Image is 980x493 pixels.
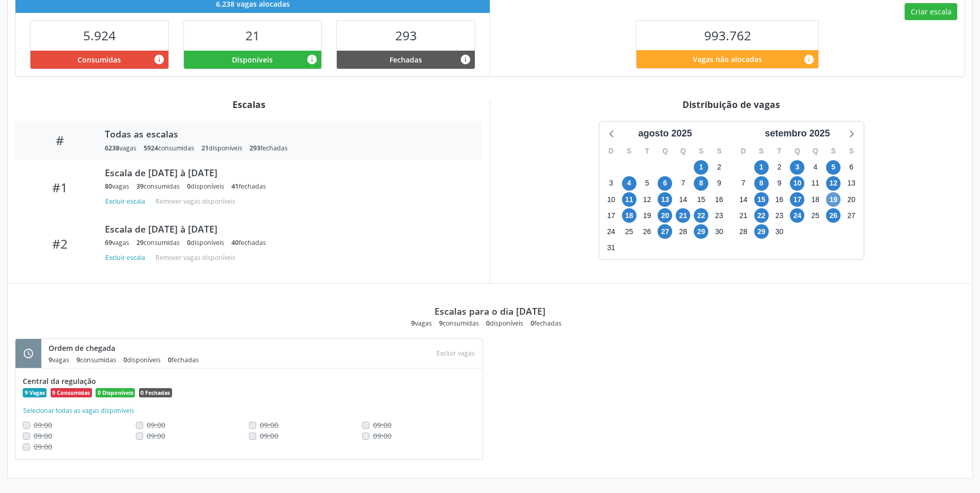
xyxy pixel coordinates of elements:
[658,176,672,191] span: quarta-feira, 6 de agosto de 2025
[604,208,618,223] span: domingo, 17 de agosto de 2025
[34,431,52,441] span: Não é possivel realocar uma vaga consumida
[736,208,751,223] span: domingo, 21 de setembro de 2025
[201,144,209,152] span: 21
[123,356,127,364] span: 0
[694,208,708,223] span: sexta-feira, 22 de agosto de 2025
[139,388,172,397] span: 0 Fechadas
[201,144,242,152] div: disponíveis
[439,319,479,328] div: consumidas
[105,182,112,191] span: 80
[772,208,787,223] span: terça-feira, 23 de setembro de 2025
[231,182,266,191] div: fechadas
[168,356,199,364] div: fechadas
[620,143,638,159] div: S
[76,356,80,364] span: 9
[712,160,726,175] span: sábado, 2 de agosto de 2025
[136,182,180,191] div: consumidas
[694,224,708,239] span: sexta-feira, 29 de agosto de 2025
[531,319,534,328] span: 0
[147,431,165,441] span: Não é possivel realocar uma vaga consumida
[693,54,762,65] span: Vagas não alocadas
[602,143,620,159] div: D
[49,356,69,364] div: vagas
[808,208,822,223] span: quinta-feira, 25 de setembro de 2025
[674,143,692,159] div: Q
[34,420,52,430] span: Não é possivel realocar uma vaga consumida
[105,238,129,247] div: vagas
[231,238,266,247] div: fechadas
[844,192,859,207] span: sábado, 20 de setembro de 2025
[49,356,52,364] span: 9
[905,3,957,21] button: Criar escala
[772,192,787,207] span: terça-feira, 16 de setembro de 2025
[23,406,135,416] button: Selecionar todas as vagas disponíveis
[752,143,770,159] div: S
[825,143,843,159] div: S
[622,224,636,239] span: segunda-feira, 25 de agosto de 2025
[460,54,471,65] i: Vagas alocadas e sem marcações associadas que tiveram sua disponibilidade fechada
[432,346,479,360] div: Escolha as vagas para excluir
[51,388,92,397] span: 9 Consumidas
[22,236,98,251] div: #2
[136,238,144,247] span: 29
[638,143,656,159] div: T
[531,319,562,328] div: fechadas
[306,54,318,65] i: Vagas alocadas e sem marcações associadas
[640,224,655,239] span: terça-feira, 26 de agosto de 2025
[622,192,636,207] span: segunda-feira, 11 de agosto de 2025
[105,144,136,152] div: vagas
[49,343,206,353] div: Ordem de chegada
[105,182,129,191] div: vagas
[826,192,841,207] span: sexta-feira, 19 de setembro de 2025
[34,442,52,452] span: Não é possivel realocar uma vaga consumida
[23,388,46,397] span: 9 Vagas
[754,160,769,175] span: segunda-feira, 1 de setembro de 2025
[770,143,788,159] div: T
[803,54,815,65] i: Quantidade de vagas restantes do teto de vagas
[826,208,841,223] span: sexta-feira, 26 de setembro de 2025
[622,208,636,223] span: segunda-feira, 18 de agosto de 2025
[147,420,165,430] span: Não é possivel realocar uma vaga consumida
[187,182,224,191] div: disponíveis
[754,208,769,223] span: segunda-feira, 22 de setembro de 2025
[231,182,239,191] span: 41
[105,238,112,247] span: 69
[105,144,119,152] span: 6238
[772,224,787,239] span: terça-feira, 30 de setembro de 2025
[844,160,859,175] span: sábado, 6 de setembro de 2025
[843,143,861,159] div: S
[260,431,278,441] span: Não é possivel realocar uma vaga consumida
[23,348,34,359] i: schedule
[658,208,672,223] span: quarta-feira, 20 de agosto de 2025
[604,176,618,191] span: domingo, 3 de agosto de 2025
[826,160,841,175] span: sexta-feira, 5 de setembro de 2025
[231,238,239,247] span: 40
[772,176,787,191] span: terça-feira, 9 de setembro de 2025
[676,224,690,239] span: quinta-feira, 28 de agosto de 2025
[640,208,655,223] span: terça-feira, 19 de agosto de 2025
[806,143,825,159] div: Q
[772,160,787,175] span: terça-feira, 2 de setembro de 2025
[735,143,753,159] div: D
[15,99,483,110] div: Escalas
[710,143,728,159] div: S
[105,194,149,208] button: Excluir escala
[826,176,841,191] span: sexta-feira, 12 de setembro de 2025
[736,224,751,239] span: domingo, 28 de setembro de 2025
[622,176,636,191] span: segunda-feira, 4 de agosto de 2025
[640,176,655,191] span: terça-feira, 5 de agosto de 2025
[694,176,708,191] span: sexta-feira, 8 de agosto de 2025
[604,241,618,255] span: domingo, 31 de agosto de 2025
[136,182,144,191] span: 39
[676,192,690,207] span: quinta-feira, 14 de agosto de 2025
[153,54,165,65] i: Vagas alocadas que possuem marcações associadas
[790,160,804,175] span: quarta-feira, 3 de setembro de 2025
[788,143,806,159] div: Q
[736,176,751,191] span: domingo, 7 de setembro de 2025
[808,176,822,191] span: quinta-feira, 11 de setembro de 2025
[96,388,135,397] span: 0 Disponíveis
[712,208,726,223] span: sábado, 23 de agosto de 2025
[604,192,618,207] span: domingo, 10 de agosto de 2025
[168,356,172,364] span: 0
[790,192,804,207] span: quarta-feira, 17 de setembro de 2025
